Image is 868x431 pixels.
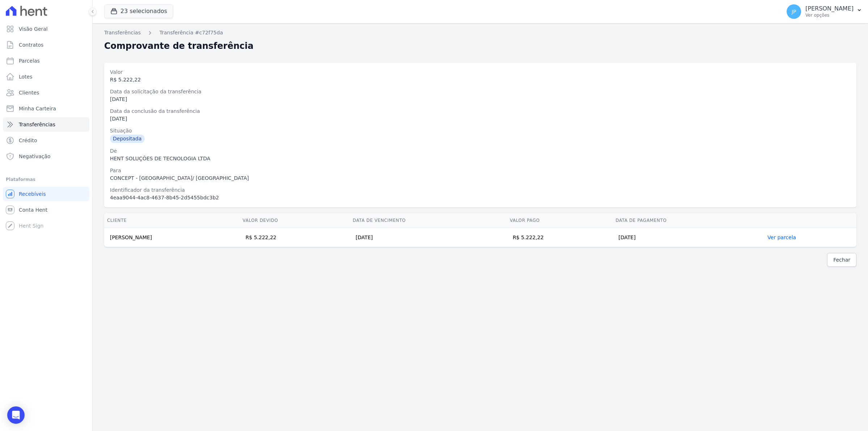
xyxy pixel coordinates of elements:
[110,194,851,202] div: 4eaa9044-4ac8-4637-8b45-2d5455bdc3b2
[19,137,37,144] span: Crédito
[19,121,55,128] span: Transferências
[110,155,851,162] div: HENT SOLUÇÕES DE TECNOLOGIA LTDA
[3,85,89,100] a: Clientes
[3,117,89,132] a: Transferências
[3,203,89,217] a: Conta Hent
[792,9,796,14] span: JP
[110,115,851,123] div: [DATE]
[613,213,765,228] th: Data de Pagamento
[19,57,40,64] span: Parcelas
[3,187,89,201] a: Recebíveis
[104,4,173,18] button: 23 selecionados
[159,29,223,37] a: Transferência #c72f75da
[104,213,240,228] th: Cliente
[827,253,856,267] a: Fechar
[19,73,33,80] span: Lotes
[833,256,850,263] span: Fechar
[19,190,46,198] span: Recebíveis
[3,22,89,36] a: Visão Geral
[7,406,25,424] div: Open Intercom Messenger
[350,228,507,247] td: [DATE]
[110,96,851,103] div: [DATE]
[110,167,851,174] div: Para
[104,29,856,37] nav: Breadcrumb
[3,101,89,116] a: Minha Carteira
[19,41,43,48] span: Contratos
[3,149,89,164] a: Negativação
[350,213,507,228] th: Data de Vencimento
[781,1,868,22] button: JP [PERSON_NAME] Ver opções
[3,54,89,68] a: Parcelas
[613,228,765,247] td: [DATE]
[110,88,851,96] div: Data da solicitação da transferência
[110,135,145,143] div: Depositada
[110,76,851,84] div: R$ 5.222,22
[110,68,851,76] div: Valor
[3,38,89,52] a: Contratos
[507,228,613,247] td: R$ 5.222,22
[19,25,48,33] span: Visão Geral
[3,69,89,84] a: Lotes
[3,133,89,148] a: Crédito
[110,174,851,182] div: CONCEPT - [GEOGRAPHIC_DATA]/ [GEOGRAPHIC_DATA]
[19,206,47,214] span: Conta Hent
[110,186,851,194] div: Identificador da transferência
[805,12,854,18] p: Ver opções
[6,175,86,184] div: Plataformas
[110,107,851,115] div: Data da conclusão da transferência
[110,127,851,135] div: Situação
[104,39,254,52] h2: Comprovante de transferência
[805,5,854,12] p: [PERSON_NAME]
[19,89,39,96] span: Clientes
[19,153,51,160] span: Negativação
[19,105,56,112] span: Minha Carteira
[240,228,350,247] td: R$ 5.222,22
[240,213,350,228] th: Valor devido
[104,228,240,247] td: [PERSON_NAME]
[104,29,141,37] a: Transferências
[767,234,796,240] a: Ver parcela
[507,213,613,228] th: Valor pago
[110,147,851,155] div: De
